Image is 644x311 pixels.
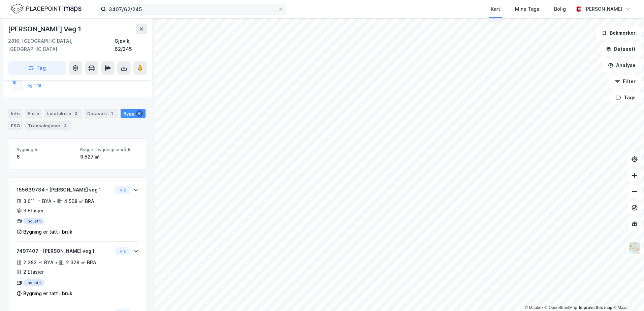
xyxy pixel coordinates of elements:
button: Tag [8,61,66,75]
div: 3 Etasjer [23,207,44,215]
a: Mapbox [525,305,543,310]
div: Eiere [25,109,42,118]
div: 4 508 ㎡ BRA [64,197,94,205]
div: Bygg [121,109,146,118]
div: Leietakere [44,109,82,118]
div: Gjøvik, 62/245 [115,37,147,53]
span: Bygninger [17,147,75,152]
div: • [55,260,58,265]
div: • [53,199,56,204]
div: Bygning er tatt i bruk [23,289,72,298]
div: Transaksjoner [25,121,71,130]
div: 2 Etasjer [23,268,44,276]
div: 2 328 ㎡ BRA [66,258,96,267]
span: Bygget bygningsområde [80,147,138,152]
button: Vis [115,247,130,255]
div: Datasett [85,109,118,118]
div: 6 [136,110,143,117]
img: Z [628,242,641,254]
iframe: Chat Widget [610,279,644,311]
div: [PERSON_NAME] [584,5,622,13]
div: 2 282 ㎡ BYA [23,258,54,267]
button: Datasett [600,42,641,56]
div: 9 527 ㎡ [80,153,138,161]
div: 6 [17,153,75,161]
div: 155639784 - [PERSON_NAME] veg 1 [17,186,112,194]
input: Søk på adresse, matrikkel, gårdeiere, leietakere eller personer [106,4,278,14]
div: [PERSON_NAME] Veg 1 [8,24,83,34]
a: Improve this map [579,305,612,310]
div: Bolig [554,5,566,13]
div: 3 611 ㎡ BYA [23,197,52,205]
button: Vis [115,186,130,194]
div: Mine Tags [515,5,539,13]
div: Info [8,109,22,118]
div: Bygning er tatt i bruk [23,228,72,236]
div: Kart [491,5,500,13]
div: 2 [72,110,79,117]
button: Bokmerker [596,26,641,40]
img: logo.f888ab2527a4732fd821a326f86c7f29.svg [11,3,82,15]
button: Filter [609,75,641,88]
button: Tags [610,91,641,104]
div: 2816, [GEOGRAPHIC_DATA], [GEOGRAPHIC_DATA] [8,37,115,53]
div: 3 [62,122,69,129]
a: OpenStreetMap [545,305,577,310]
div: 7497407 - [PERSON_NAME] veg 1 [17,247,112,255]
div: 1 [108,110,115,117]
div: ESG [8,121,23,130]
button: Analyse [602,59,641,72]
